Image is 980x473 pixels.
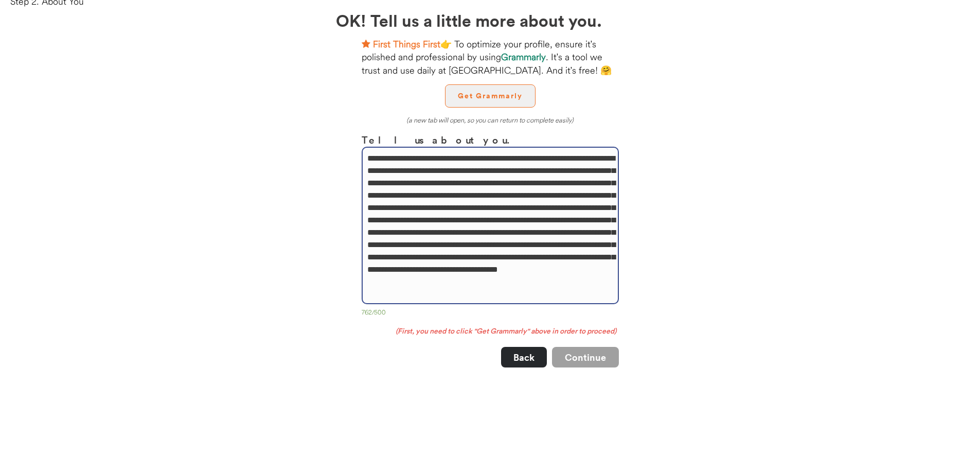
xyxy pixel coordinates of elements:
strong: First Things First [373,38,440,50]
div: (First, you need to click "Get Grammarly" above in order to proceed) [362,326,619,337]
em: (a new tab will open, so you can return to complete easily) [406,116,574,124]
h2: OK! Tell us a little more about you. [336,8,645,32]
h3: Tell us about you. [362,132,619,147]
div: 👉 To optimize your profile, ensure it's polished and professional by using . It's a tool we trust... [362,38,619,77]
div: 762/500 [362,308,619,319]
button: Get Grammarly [445,84,536,108]
strong: Grammarly [501,51,546,63]
button: Back [501,347,547,367]
button: Continue [552,347,619,367]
